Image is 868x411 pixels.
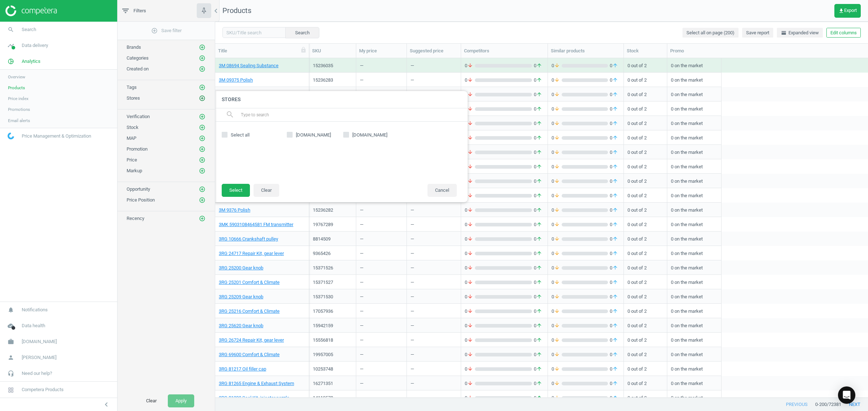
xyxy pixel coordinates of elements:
[8,118,30,124] span: Email alerts
[4,303,18,317] i: notifications
[199,135,205,142] i: add_circle_outline
[212,7,220,15] i: chevron_left
[199,44,206,51] button: add_circle_outline
[102,400,111,409] i: chevron_left
[22,323,45,329] span: Data health
[199,196,206,204] button: add_circle_outline
[8,74,25,80] span: Overview
[199,55,206,62] button: add_circle_outline
[151,27,182,34] span: Save filter
[127,216,144,221] span: Recency
[127,135,136,141] span: MAP
[199,197,205,203] i: add_circle_outline
[199,168,205,174] i: add_circle_outline
[199,215,205,222] i: add_circle_outline
[199,84,206,91] button: add_circle_outline
[4,351,18,364] i: person
[97,400,115,409] button: chevron_left
[5,5,57,16] img: ajHJNr6hYgQAAAAASUVORK5CYII=
[838,386,855,404] div: Open Intercom Messenger
[199,146,205,152] i: add_circle_outline
[199,186,205,192] i: add_circle_outline
[168,394,194,407] button: Apply
[8,107,30,112] span: Promotions
[22,42,48,49] span: Data delivery
[199,186,206,193] button: add_circle_outline
[22,354,56,361] span: [PERSON_NAME]
[22,307,48,313] span: Notifications
[22,133,91,139] span: Price Management & Optimization
[199,156,206,164] button: add_circle_outline
[133,8,146,14] span: Filters
[127,157,137,163] span: Price
[199,65,206,73] button: add_circle_outline
[22,370,52,377] span: Need our help?
[127,125,139,130] span: Stock
[199,157,205,163] i: add_circle_outline
[127,186,150,192] span: Opportunity
[121,7,130,15] i: filter_list
[4,367,18,380] i: headset_mic
[199,135,206,142] button: add_circle_outline
[22,338,57,345] span: [DOMAIN_NAME]
[22,26,36,33] span: Search
[22,58,41,65] span: Analytics
[199,146,206,153] button: add_circle_outline
[8,133,14,139] img: wGWNvw8QSZomAAAAABJRU5ErkJggg==
[4,39,18,52] i: timeline
[139,394,164,407] button: Clear
[199,215,206,222] button: add_circle_outline
[8,85,25,91] span: Products
[127,95,140,101] span: Stores
[214,91,468,108] h4: Stores
[127,146,148,152] span: Promotion
[199,95,206,102] button: add_circle_outline
[118,23,215,38] button: add_circle_outlineSave filter
[127,114,150,119] span: Verification
[127,55,149,61] span: Categories
[127,44,141,50] span: Brands
[199,167,206,174] button: add_circle_outline
[4,319,18,333] i: cloud_done
[199,113,206,120] button: add_circle_outline
[4,55,18,68] i: pie_chart_outlined
[4,23,18,36] i: search
[127,66,149,72] span: Created on
[127,197,155,203] span: Price Position
[127,168,142,173] span: Markup
[4,335,18,349] i: work
[22,386,64,393] span: Competera Products
[151,27,158,34] i: add_circle_outline
[199,124,206,131] button: add_circle_outline
[127,85,137,90] span: Tags
[8,96,29,101] span: Price index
